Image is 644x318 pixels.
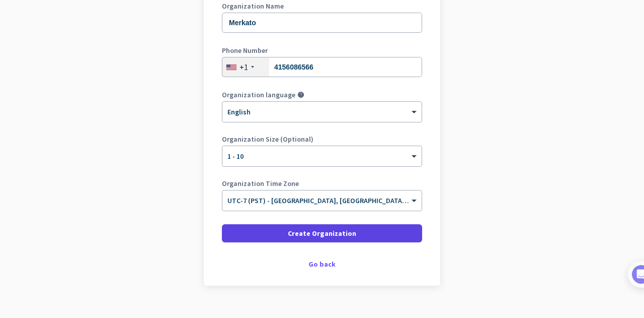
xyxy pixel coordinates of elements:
[239,62,248,72] div: +1
[222,3,422,10] label: Organization Name
[222,47,422,54] label: Phone Number
[297,91,304,98] i: help
[222,224,422,242] button: Create Organization
[222,13,422,33] input: What is the name of your organization?
[222,261,422,268] div: Go back
[222,180,422,187] label: Organization Time Zone
[288,228,356,238] span: Create Organization
[222,136,422,143] label: Organization Size (Optional)
[222,57,422,77] input: 201-555-0123
[222,91,295,98] label: Organization language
